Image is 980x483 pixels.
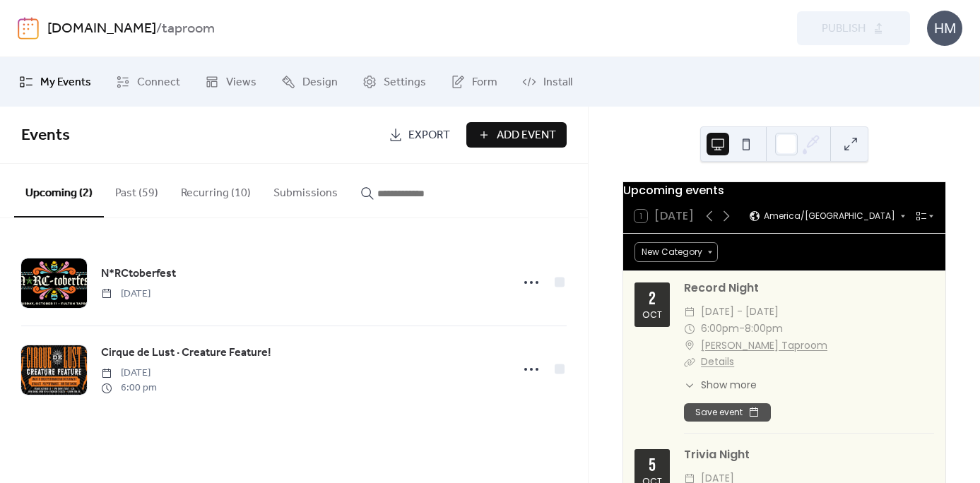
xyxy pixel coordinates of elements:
span: Design [302,74,338,91]
a: Install [512,63,583,101]
div: ​ [684,354,695,371]
span: Views [226,74,256,91]
a: [PERSON_NAME] Taproom [701,338,827,354]
img: logo [18,17,39,40]
a: Export [378,122,461,148]
button: ​Show more [684,378,757,393]
a: Connect [105,63,191,101]
div: HM [927,11,962,46]
a: [DOMAIN_NAME] [47,16,156,42]
span: Add Event [497,127,556,144]
a: Record Night [684,280,759,296]
div: ​ [684,338,695,354]
a: Trivia Night [684,446,750,463]
a: N*RCtoberfest [101,265,176,283]
a: Cirque de Lust · Creature Feature! [101,344,271,362]
span: America/[GEOGRAPHIC_DATA] [764,212,895,220]
div: Oct [642,311,662,320]
a: Views [194,63,267,101]
a: My Events [8,63,102,101]
button: Recurring (10) [170,164,262,216]
span: 8:00pm [745,321,783,338]
b: / [156,16,162,42]
a: Details [701,354,734,369]
div: Upcoming events [623,182,945,199]
span: Events [21,120,70,151]
span: Install [543,74,572,91]
div: ​ [684,304,695,321]
span: - [739,321,745,338]
div: 2 [649,290,656,308]
span: [DATE] - [DATE] [701,304,779,321]
a: Settings [352,63,437,101]
span: Connect [137,74,180,91]
b: taproom [162,16,215,42]
a: Form [440,63,508,101]
button: Save event [684,403,771,422]
div: ​ [684,378,695,393]
span: 6:00pm [701,321,739,338]
div: ​ [684,321,695,338]
span: Export [408,127,450,144]
button: Add Event [466,122,567,148]
span: My Events [40,74,91,91]
span: N*RCtoberfest [101,266,176,282]
span: Cirque de Lust · Creature Feature! [101,345,271,362]
span: Show more [701,378,757,393]
button: Past (59) [104,164,170,216]
span: Settings [384,74,426,91]
span: [DATE] [101,287,150,302]
div: 5 [649,457,656,475]
a: Design [271,63,348,101]
span: [DATE] [101,366,157,381]
button: Submissions [262,164,349,216]
span: 6:00 pm [101,381,157,395]
span: Form [472,74,497,91]
button: Upcoming (2) [14,164,104,217]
